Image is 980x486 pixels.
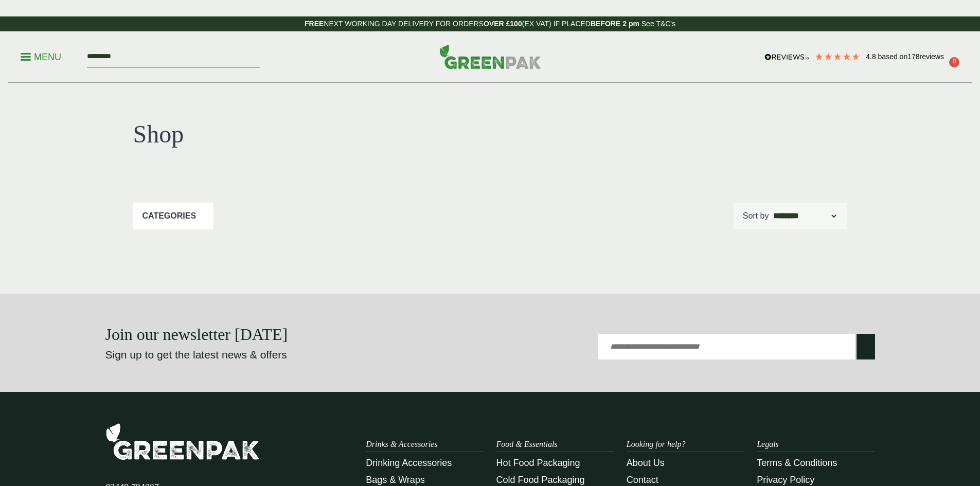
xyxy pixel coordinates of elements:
a: Bags & Wraps [366,475,425,485]
a: Cold Food Packaging [496,475,584,485]
p: Sort by [743,210,769,222]
a: Terms & Conditions [757,458,837,468]
a: About Us [627,458,665,468]
p: Sign up to get the latest news & offers [105,347,452,363]
div: 4.78 Stars [814,52,861,61]
p: Categories [142,210,197,222]
span: 0 [949,57,959,67]
strong: Join our newsletter [DATE] [105,325,288,344]
p: Menu [21,51,61,63]
strong: OVER £100 [484,20,522,28]
a: Drinking Accessories [366,458,452,468]
img: GreenPak Supplies [105,423,260,460]
select: Shop order [771,210,838,222]
h1: Shop [133,119,490,149]
a: Menu [21,51,61,61]
img: REVIEWS.io [764,53,809,61]
span: 178 [907,52,919,61]
img: GreenPak Supplies [439,44,541,69]
strong: FREE [305,20,324,28]
a: Privacy Policy [757,475,814,485]
a: Contact [627,475,658,485]
span: 4.8 [866,52,878,61]
a: Hot Food Packaging [496,458,580,468]
strong: BEFORE 2 pm [591,20,639,28]
a: See T&C's [642,20,675,28]
span: Based on [878,52,908,61]
span: reviews [920,52,944,61]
